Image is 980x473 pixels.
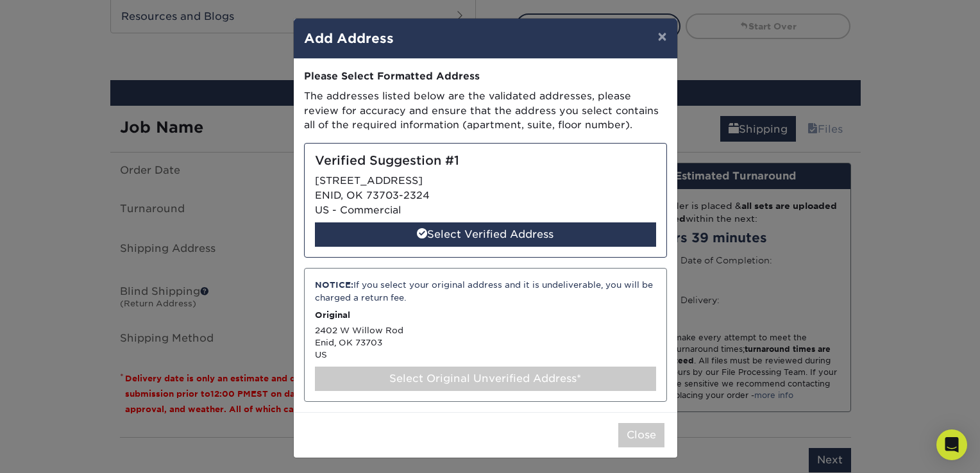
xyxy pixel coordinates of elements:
button: × [647,19,677,54]
h4: Add Address [304,29,667,48]
div: Open Intercom Messenger [936,429,967,460]
h5: Verified Suggestion #1 [315,154,656,169]
p: Original [315,309,656,321]
p: The addresses listed below are the validated addresses, please review for accuracy and ensure tha... [304,89,667,133]
button: Close [618,423,664,447]
div: Select Original Unverified Address* [315,367,656,391]
div: [STREET_ADDRESS] ENID, OK 73703-2324 US - Commercial [304,143,667,258]
div: Please Select Formatted Address [304,69,667,84]
div: 2402 W Willow Rod Enid, OK 73703 US [304,268,667,401]
div: If you select your original address and it is undeliverable, you will be charged a return fee. [315,279,656,304]
div: Select Verified Address [315,222,656,247]
strong: NOTICE: [315,280,353,290]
